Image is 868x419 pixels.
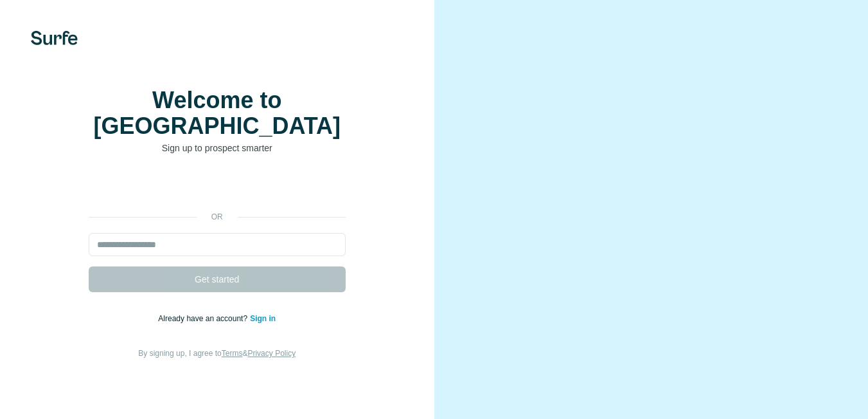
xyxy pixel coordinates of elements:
a: Sign in [250,314,276,323]
a: Privacy Policy [247,349,296,358]
img: Surfe's logo [31,31,78,45]
a: Terms [222,349,243,358]
span: Already have an account? [158,314,250,323]
iframe: Sign in with Google Button [82,174,352,202]
p: or [197,211,238,223]
h1: Welcome to [GEOGRAPHIC_DATA] [89,88,346,139]
span: By signing up, I agree to & [138,349,296,358]
p: Sign up to prospect smarter [89,142,346,154]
